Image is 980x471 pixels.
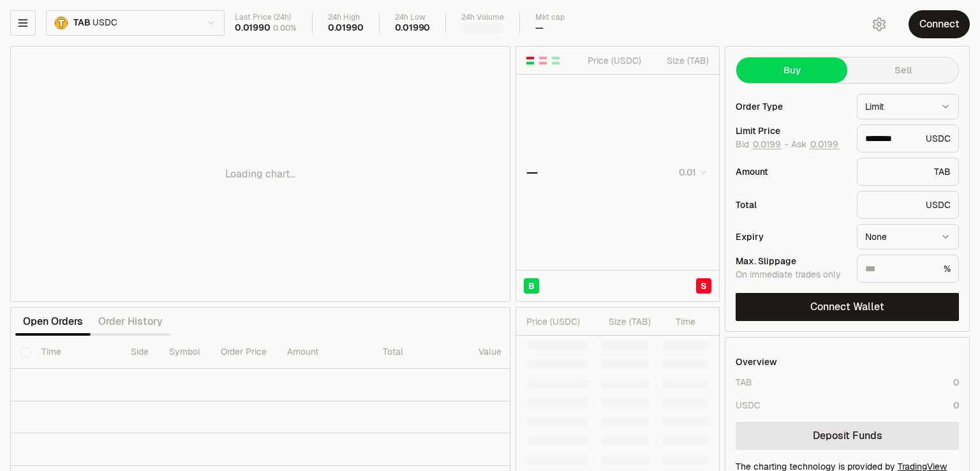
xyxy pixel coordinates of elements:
[857,94,959,119] button: Limit
[159,336,211,369] th: Symbol
[752,139,782,149] button: 0.0199
[328,22,364,34] div: 0.01990
[736,232,847,241] div: Expiry
[535,13,565,22] div: Mkt cap
[277,336,373,369] th: Amount
[847,57,958,83] button: Sell
[953,376,959,389] div: 0
[675,165,709,180] button: 0.01
[538,56,548,66] button: Show Sell Orders Only
[652,54,709,67] div: Size ( TAB )
[395,13,431,22] div: 24h Low
[662,315,695,328] div: Time
[21,347,31,357] button: Select all
[736,167,847,176] div: Amount
[857,255,959,283] div: %
[736,126,847,135] div: Limit Price
[15,309,91,334] button: Open Orders
[395,22,431,34] div: 0.01990
[736,139,789,151] span: Bid -
[953,399,959,412] div: 0
[225,167,295,182] p: Loading chart...
[468,336,512,369] th: Value
[736,355,777,368] div: Overview
[736,293,959,321] button: Connect Wallet
[736,257,847,265] div: Max. Slippage
[857,224,959,250] button: None
[328,13,364,22] div: 24h High
[535,22,544,34] div: —
[736,102,847,111] div: Order Type
[31,336,121,369] th: Time
[121,336,159,369] th: Side
[526,315,590,328] div: Price ( USDC )
[736,399,761,412] div: USDC
[736,57,847,83] button: Buy
[791,139,840,151] span: Ask
[909,10,970,38] button: Connect
[809,139,840,149] button: 0.0199
[525,56,535,66] button: Show Buy and Sell Orders
[584,54,641,67] div: Price ( USDC )
[526,163,538,181] div: —
[600,315,651,328] div: Size ( TAB )
[373,336,468,369] th: Total
[528,280,535,292] span: B
[73,17,90,29] span: TAB
[736,200,847,209] div: Total
[736,269,847,281] div: On immediate trades only
[701,280,707,292] span: S
[93,17,117,29] span: USDC
[235,13,297,22] div: Last Price (24h)
[461,13,504,22] div: 24h Volume
[857,191,959,219] div: USDC
[736,376,752,389] div: TAB
[857,158,959,186] div: TAB
[551,56,561,66] button: Show Buy Orders Only
[211,336,277,369] th: Order Price
[91,309,170,334] button: Order History
[857,124,959,153] div: USDC
[736,422,959,450] a: Deposit Funds
[55,17,68,29] img: TAB Logo
[273,23,297,33] div: 0.00%
[235,22,271,34] div: 0.01990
